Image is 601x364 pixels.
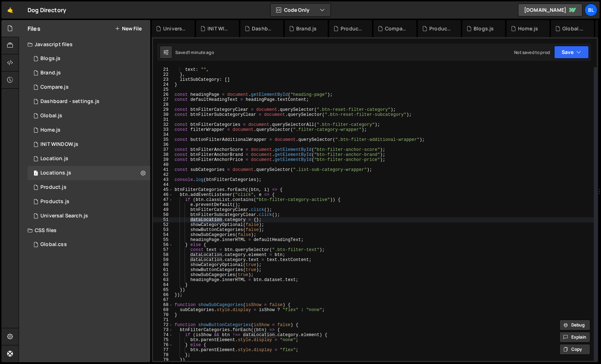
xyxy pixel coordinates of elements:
div: 52 [153,222,173,227]
div: Products.js [429,25,452,32]
div: 71 [153,318,173,323]
div: 67 [153,297,173,302]
div: Brand.js [296,25,317,32]
a: [DOMAIN_NAME] [518,4,582,16]
div: 66 [153,292,173,297]
div: Home.js [40,127,60,133]
: 16220/43679.js [28,152,150,166]
div: 35 [153,137,173,142]
div: Dashboard - settings.js [252,25,275,32]
div: 27 [153,97,173,102]
div: Home.js [518,25,538,32]
div: 16220/43680.js [28,166,150,180]
div: Global.js [40,113,62,119]
div: Universal Search.js [163,25,186,32]
div: 16220/43682.css [28,237,150,252]
button: Code Only [270,4,331,16]
div: 38 [153,152,173,157]
div: 46 [153,192,173,197]
div: 37 [153,147,173,152]
div: 22 [153,72,173,77]
div: 16220/44324.js [28,195,150,209]
div: 53 [153,227,173,232]
div: 47 [153,197,173,202]
button: Copy [560,344,590,355]
div: 68 [153,302,173,308]
div: Product.js [40,184,67,191]
div: 43 [153,177,173,182]
div: 16220/44393.js [28,180,150,195]
div: 75 [153,338,173,343]
div: 69 [153,308,173,313]
div: 16220/44394.js [28,66,150,80]
button: New File [115,26,142,31]
div: 61 [153,267,173,272]
div: 57 [153,247,173,252]
button: Explain [560,332,590,343]
div: Blogs.js [40,55,60,62]
div: Location.js [40,156,68,162]
div: 65 [153,287,173,292]
div: Brand.js [40,70,61,76]
div: 33 [153,127,173,132]
div: 79 [153,358,173,363]
a: 🤙 [1,1,19,19]
div: Saved [175,49,214,55]
div: 48 [153,202,173,207]
div: 63 [153,277,173,282]
div: 28 [153,102,173,107]
div: 30 [153,112,173,117]
div: 54 [153,232,173,237]
div: 34 [153,132,173,137]
div: 70 [153,313,173,318]
div: 16220/44319.js [28,123,150,137]
div: 16220/44477.js [28,137,150,152]
div: Universal Search.js [40,213,88,219]
div: INIT WINDOW.js [40,141,78,148]
div: 23 [153,77,173,82]
div: 62 [153,272,173,277]
div: 49 [153,207,173,212]
span: 1 [34,171,38,177]
div: 26 [153,92,173,97]
div: Locations.js [40,170,71,176]
a: Bl [585,4,597,16]
div: 1 minute ago [188,49,214,55]
div: 72 [153,323,173,328]
div: 16220/45124.js [28,209,150,223]
div: 50 [153,212,173,217]
div: Product.js [341,25,363,32]
div: 51 [153,217,173,222]
div: Global.css [562,25,585,32]
div: Javascript files [19,37,150,51]
div: 24 [153,82,173,87]
h2: Files [28,25,40,33]
div: Dashboard - settings.js [40,98,99,105]
div: 78 [153,353,173,358]
div: 56 [153,242,173,247]
div: 16220/44476.js [28,94,150,109]
div: 55 [153,237,173,242]
div: Products.js [40,198,69,205]
div: 41 [153,167,173,172]
div: 76 [153,343,173,348]
div: 64 [153,282,173,287]
div: 39 [153,157,173,162]
div: 16220/44328.js [28,80,150,94]
div: 74 [153,333,173,338]
div: 44 [153,182,173,187]
button: Save [554,46,589,59]
div: INIT WINDOW.js [207,25,230,32]
div: 29 [153,107,173,112]
div: 32 [153,122,173,127]
div: Not saved to prod [514,49,550,55]
button: Debug [560,320,590,330]
div: 60 [153,262,173,267]
div: 42 [153,172,173,177]
div: Compare.js [40,84,69,90]
div: Dog Directory [28,6,66,14]
div: 16220/43681.js [28,109,150,123]
div: 58 [153,252,173,257]
div: 77 [153,348,173,353]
